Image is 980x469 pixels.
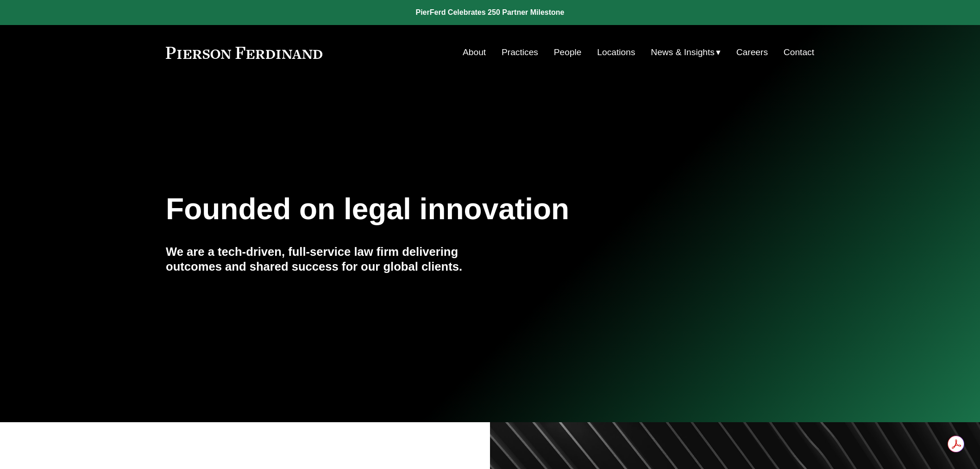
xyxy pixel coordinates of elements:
a: About [463,44,486,61]
a: Contact [784,44,814,61]
a: People [554,44,582,61]
a: Careers [736,44,768,61]
h1: Founded on legal innovation [166,192,706,226]
a: Practices [502,44,538,61]
a: folder dropdown [651,44,721,61]
span: News & Insights [651,44,715,61]
a: Locations [597,44,635,61]
h4: We are a tech-driven, full-service law firm delivering outcomes and shared success for our global... [166,244,490,274]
